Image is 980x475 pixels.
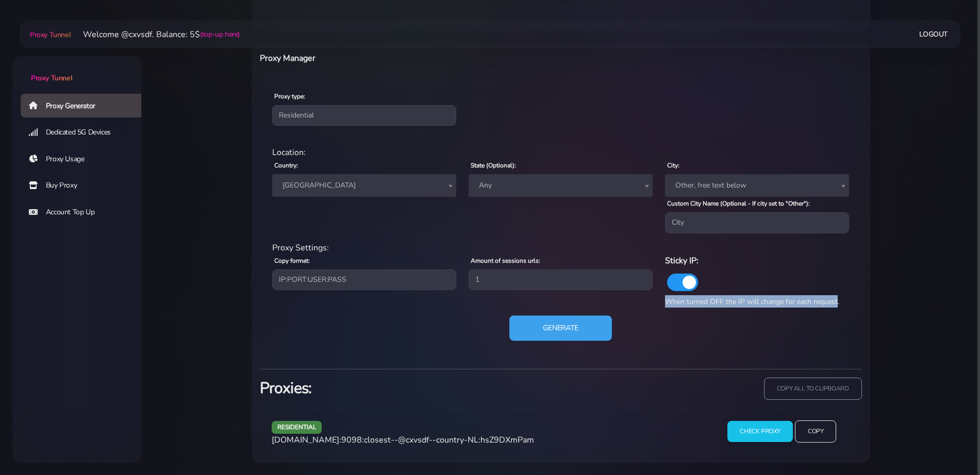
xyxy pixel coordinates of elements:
[509,315,612,341] button: Generate
[665,254,849,267] h6: Sticky IP:
[21,94,150,117] a: Proxy Generator
[30,30,71,40] span: Proxy Tunnel
[272,434,534,446] span: [DOMAIN_NAME]:9098:closest--@cxvsdf--country-NL:hsZ9DXmPam
[665,297,839,307] span: When turned OFF the IP will change for each request.
[471,161,516,170] label: State (Optional):
[21,121,150,144] a: Dedicated 5G Devices
[274,161,298,170] label: Country:
[200,29,240,40] a: (top-up here)
[274,256,310,265] label: Copy format:
[919,25,948,44] a: Logout
[21,174,150,197] a: Buy Proxy
[266,242,856,254] div: Proxy Settings:
[665,174,849,197] span: Other, free text below
[475,178,646,193] span: Any
[21,147,150,171] a: Proxy Usage
[28,26,71,43] a: Proxy Tunnel
[12,56,141,83] a: Proxy Tunnel
[278,178,450,193] span: Netherlands
[21,200,150,224] a: Account Top Up
[930,425,967,462] iframe: Webchat Widget
[31,73,72,83] span: Proxy Tunnel
[266,146,856,159] div: Location:
[272,174,456,197] span: Netherlands
[764,378,862,400] input: copy all to clipboard
[671,178,843,193] span: Other, free text below
[274,92,305,101] label: Proxy type:
[471,256,540,265] label: Amount of sessions urls:
[260,52,606,65] h6: Proxy Manager
[667,161,679,170] label: City:
[667,199,810,208] label: Custom City Name (Optional - If city set to "Other"):
[272,421,322,434] span: residential
[795,420,836,443] input: Copy
[260,378,555,399] h3: Proxies:
[469,174,653,197] span: Any
[727,421,793,442] input: Check Proxy
[665,212,849,233] input: City
[71,28,240,41] li: Welcome @cxvsdf. Balance: 5$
